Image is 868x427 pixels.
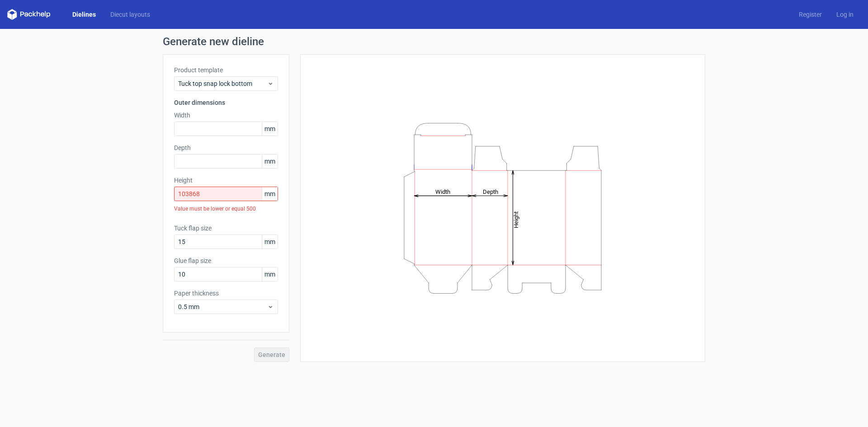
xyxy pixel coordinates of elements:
[262,235,278,249] span: mm
[792,10,829,19] a: Register
[174,176,278,185] label: Height
[435,188,450,195] tspan: Width
[174,98,278,107] h3: Outer dimensions
[262,155,278,168] span: mm
[262,122,278,136] span: mm
[483,188,498,195] tspan: Depth
[262,187,278,201] span: mm
[174,111,278,120] label: Width
[174,201,278,216] div: Value must be lower or equal 500
[513,211,519,228] tspan: Height
[174,66,278,75] label: Product template
[174,224,278,233] label: Tuck flap size
[174,256,278,265] label: Glue flap size
[103,10,157,19] a: Diecut layouts
[174,289,278,298] label: Paper thickness
[65,10,103,19] a: Dielines
[829,10,861,19] a: Log in
[178,79,267,88] span: Tuck top snap lock bottom
[262,267,278,281] span: mm
[163,36,705,47] h1: Generate new dieline
[174,143,278,152] label: Depth
[178,302,267,311] span: 0.5 mm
